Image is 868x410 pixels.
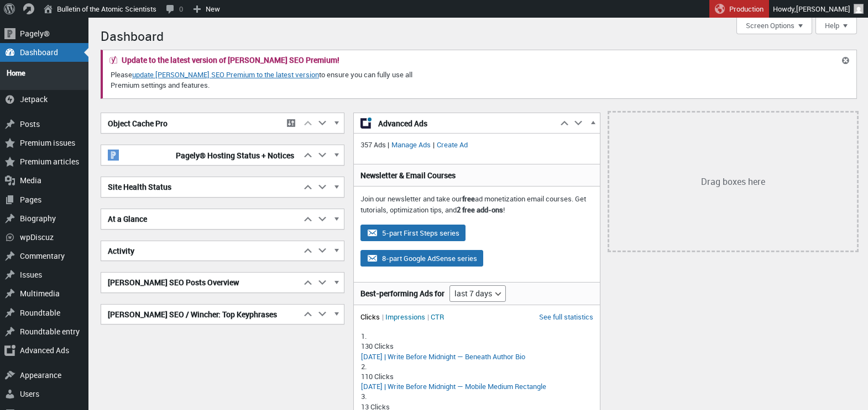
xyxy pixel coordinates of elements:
button: 8-part Google AdSense series [360,250,483,267]
h2: Object Cache Pro [101,114,281,134]
div: 3. [361,391,593,401]
h2: Site Health Status [101,177,301,197]
h2: At a Glance [101,209,301,229]
span: Advanced Ads [378,118,551,129]
p: 357 Ads | | [360,140,594,151]
h2: Update to the latest version of [PERSON_NAME] SEO Premium! [122,56,339,64]
a: [DATE] | Write Before Midnight — Mobile Medium Rectangle [361,381,546,391]
strong: 2 free add-ons [457,205,503,215]
img: pagely-w-on-b20x20.png [108,150,119,161]
li: Impressions [385,312,429,322]
a: Create Ad [435,140,470,150]
a: See full statistics [539,312,593,322]
h3: Best-performing Ads for [360,288,445,299]
h2: [PERSON_NAME] SEO Posts Overview [101,273,301,292]
div: 130 Clicks [361,341,593,351]
span: [PERSON_NAME] [796,4,850,14]
h3: Newsletter & Email Courses [360,170,594,181]
button: 5-part First Steps series [360,225,466,241]
p: Please to ensure you can fully use all Premium settings and features. [109,68,443,92]
h1: Dashboard [101,23,857,47]
a: Manage Ads [389,140,433,150]
button: Screen Options [736,18,812,34]
h2: [PERSON_NAME] SEO / Wincher: Top Keyphrases [101,305,301,324]
li: Clicks [360,312,384,322]
div: 110 Clicks [361,371,593,381]
h2: Activity [101,241,301,261]
button: Help [815,18,857,34]
li: CTR [431,312,444,322]
p: Join our newsletter and take our ad monetization email courses. Get tutorials, optimization tips,... [360,194,594,215]
a: [DATE] | Write Before Midnight — Beneath Author Bio [361,352,525,361]
h2: Pagely® Hosting Status + Notices [101,145,301,165]
div: 1. [361,331,593,341]
a: update [PERSON_NAME] SEO Premium to the latest version [132,70,319,79]
strong: free [462,194,475,204]
div: 2. [361,361,593,371]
